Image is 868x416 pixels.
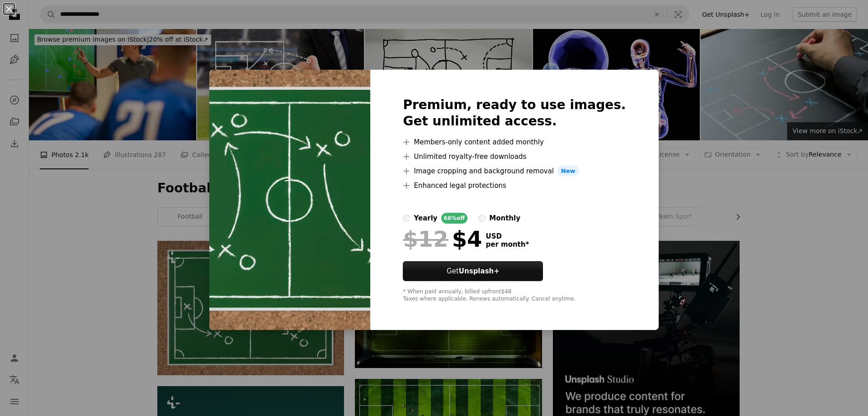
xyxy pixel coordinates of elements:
[403,215,410,222] input: yearly66%off
[414,213,437,224] div: yearly
[403,227,448,251] span: $12
[403,97,626,129] h2: Premium, ready to use images. Get unlimited access.
[557,166,579,177] span: New
[209,70,370,330] img: premium_photo-1723874571151-052a8894a37d
[459,267,500,275] strong: Unsplash+
[403,151,626,162] li: Unlimited royalty-free downloads
[489,213,520,224] div: monthly
[403,137,626,148] li: Members-only content added monthly
[441,213,468,224] div: 66% off
[403,180,626,191] li: Enhanced legal protections
[478,215,486,222] input: monthly
[403,261,543,281] button: GetUnsplash+
[403,227,482,251] div: $4
[486,240,529,249] span: per month *
[486,232,529,240] span: USD
[403,166,626,177] li: Image cropping and background removal
[403,288,626,303] div: * When paid annually, billed upfront $48 Taxes where applicable. Renews automatically. Cancel any...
